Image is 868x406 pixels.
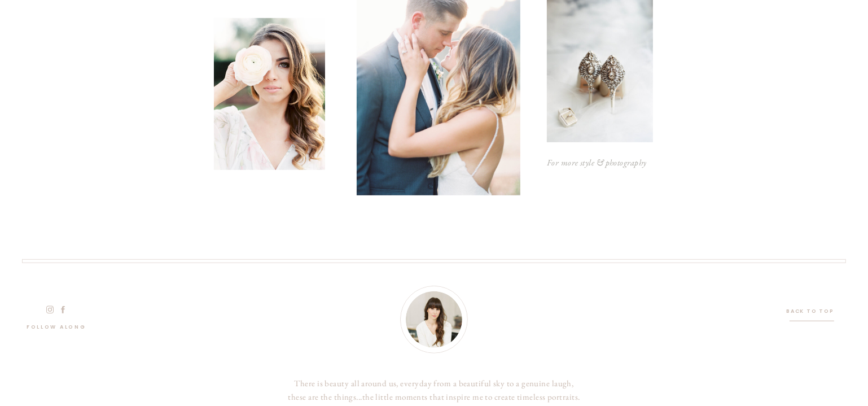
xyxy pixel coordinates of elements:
a: follow along [27,322,95,335]
a: Back to top [786,307,834,316]
i: For more style & photography [547,157,647,168]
